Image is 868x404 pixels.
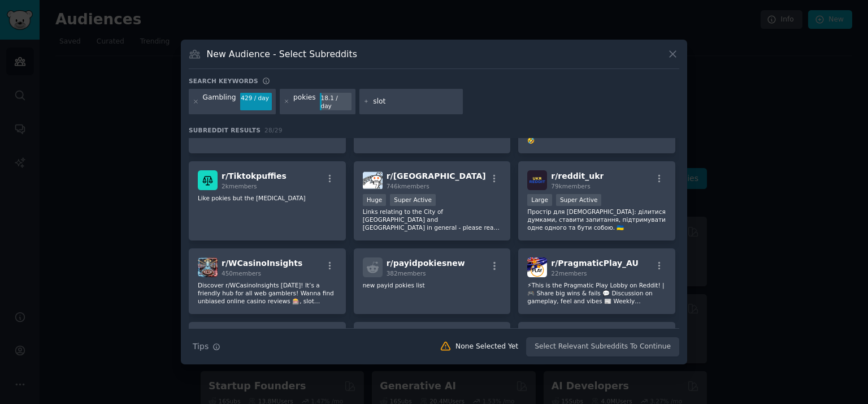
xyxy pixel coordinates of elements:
img: reddit_ukr [527,170,547,190]
div: 429 / day [240,93,272,103]
p: Discover r/WCasinoInsights [DATE]! It’s a friendly hub for all web gamblers! Wanna find unbiased ... [198,281,337,305]
p: new payid pokies list [363,281,502,289]
span: 79k members [551,183,590,190]
span: 746k members [387,183,429,190]
button: Tips [189,337,224,356]
img: sydney [363,170,383,190]
span: r/ reddit_ukr [551,171,604,180]
p: Простір для [DEMOGRAPHIC_DATA]: ділитися думками, ставити запитання, підтримувати одне одного та ... [527,208,666,231]
span: r/ WCasinoInsights [222,259,302,268]
span: 2k members [222,183,257,190]
img: Tiktokpuffies [198,170,218,190]
span: Tips [193,341,209,353]
div: None Selected Yet [455,342,518,352]
span: r/ payidpokiesnew [387,259,465,268]
p: ⚡This is the Pragmatic Play Lobby on Reddit! | 🎮 Share big wins & fails 💬 Discussion on gameplay,... [527,281,666,305]
span: Subreddit Results [189,126,261,134]
span: r/ PragmaticPlay_AU [551,259,638,268]
img: PragmaticPlay_AU [527,257,547,277]
div: Gambling [203,93,236,111]
p: Like pokies but the [MEDICAL_DATA] [198,194,337,202]
span: 28 / 29 [264,127,283,134]
span: 450 members [222,270,261,277]
h3: Search keywords [189,77,258,85]
input: New Keyword [373,97,459,107]
div: Super Active [390,194,436,206]
div: 18.1 / day [320,93,351,111]
img: WCasinoInsights [198,257,218,277]
h3: New Audience - Select Subreddits [207,48,357,60]
div: Huge [363,194,387,206]
span: 382 members [387,270,426,277]
span: r/ Tiktokpuffies [222,171,287,180]
div: Super Active [556,194,602,206]
div: Large [527,194,552,206]
span: 22 members [551,270,587,277]
div: pokies [293,93,316,111]
span: r/ [GEOGRAPHIC_DATA] [387,171,486,180]
p: Links relating to the City of [GEOGRAPHIC_DATA] and [GEOGRAPHIC_DATA] in general - please read ou... [363,208,502,231]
